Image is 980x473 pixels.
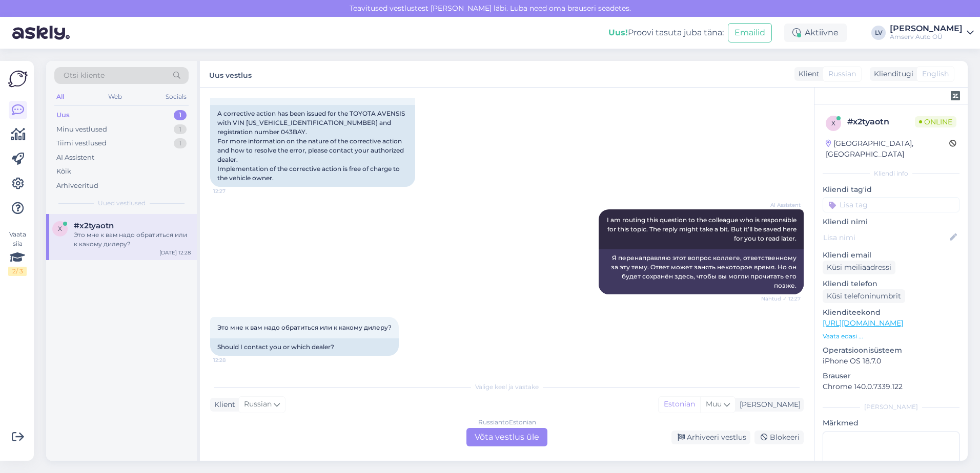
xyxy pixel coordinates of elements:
[56,138,107,148] div: Tiimi vestlused
[608,28,628,37] b: Uus!
[870,69,913,79] div: Klienditugi
[831,119,835,127] span: x
[56,181,98,191] div: Arhiveeritud
[823,402,959,412] div: [PERSON_NAME]
[761,295,801,303] span: Nähtud ✓ 12:27
[466,428,547,446] div: Võta vestlus üle
[174,124,187,135] div: 1
[106,90,124,103] div: Web
[213,356,252,364] span: 12:28
[8,267,27,276] div: 2 / 3
[847,116,915,128] div: # x2tyaotn
[736,399,801,410] div: [PERSON_NAME]
[823,169,959,178] div: Kliendi info
[607,216,798,242] span: I am routing this question to the colleague who is responsible for this topic. The reply might ta...
[56,110,70,120] div: Uus
[823,356,959,367] p: iPhone OS 18.7.0
[823,418,959,428] p: Märkmed
[871,26,886,40] div: LV
[823,307,959,318] p: Klienditeekond
[98,199,146,208] span: Uued vestlused
[754,431,804,444] div: Blokeeri
[608,27,724,39] div: Proovi tasuta juba täna:
[210,105,415,187] div: A corrective action has been issued for the TOYOTA AVENSIS with VIN [US_VEHICLE_IDENTIFICATION_NU...
[823,261,895,274] div: Küsi meiliaadressi
[174,138,187,148] div: 1
[951,91,960,100] img: zendesk
[823,345,959,356] p: Operatsioonisüsteem
[890,25,963,33] div: [PERSON_NAME]
[671,431,750,444] div: Arhiveeri vestlus
[64,70,105,81] span: Otsi kliente
[762,201,801,209] span: AI Assistent
[728,23,772,42] button: Emailid
[659,397,700,412] div: Estonian
[74,221,114,230] span: #x2tyaotn
[823,184,959,195] p: Kliendi tag'id
[706,399,722,408] span: Muu
[823,318,903,328] a: [URL][DOMAIN_NAME]
[915,116,956,127] span: Online
[8,69,28,89] img: Askly Logo
[823,217,959,227] p: Kliendi nimi
[823,197,959,212] input: Lisa tag
[74,230,191,249] div: Это мне к вам надо обратиться или к какому дилеру?
[890,33,963,41] div: Amserv Auto OÜ
[56,153,94,163] div: AI Assistent
[823,289,905,303] div: Küsi telefoninumbrit
[164,90,189,103] div: Socials
[209,67,252,81] label: Uus vestlus
[217,324,392,331] span: Это мне к вам надо обратиться или к какому дилеру?
[828,69,856,79] span: Russian
[56,166,71,177] div: Kõik
[478,418,536,427] div: Russian to Estonian
[890,25,974,41] a: [PERSON_NAME]Amserv Auto OÜ
[174,110,187,120] div: 1
[210,382,804,392] div: Valige keel ja vastake
[56,124,107,135] div: Minu vestlused
[823,278,959,289] p: Kliendi telefon
[210,399,235,410] div: Klient
[244,399,272,410] span: Russian
[58,225,62,232] span: x
[922,69,949,79] span: English
[784,24,847,42] div: Aktiivne
[823,381,959,392] p: Chrome 140.0.7339.122
[210,338,399,356] div: Should I contact you or which dealer?
[794,69,820,79] div: Klient
[213,187,252,195] span: 12:27
[159,249,191,256] div: [DATE] 12:28
[54,90,66,103] div: All
[823,232,948,243] input: Lisa nimi
[599,249,804,294] div: Я перенаправляю этот вопрос коллеге, ответственному за эту тему. Ответ может занять некоторое вре...
[823,371,959,381] p: Brauser
[826,138,949,160] div: [GEOGRAPHIC_DATA], [GEOGRAPHIC_DATA]
[823,250,959,261] p: Kliendi email
[8,230,27,276] div: Vaata siia
[823,332,959,341] p: Vaata edasi ...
